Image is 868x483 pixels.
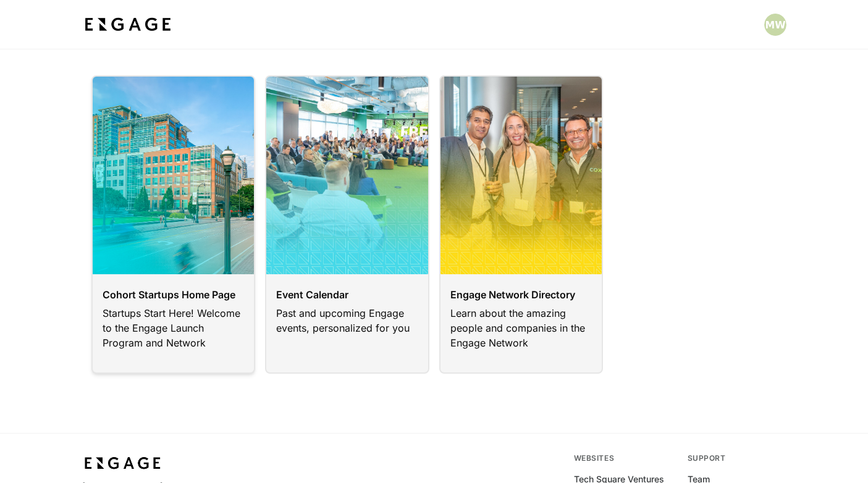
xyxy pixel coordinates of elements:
[82,453,164,473] img: bdf1fb74-1727-4ba0-a5bd-bc74ae9fc70b.jpeg
[764,14,786,36] button: Open profile menu
[764,14,786,36] img: Profile picture of Michael Wood
[574,453,673,463] div: Websites
[688,453,786,463] div: Support
[82,14,174,36] img: bdf1fb74-1727-4ba0-a5bd-bc74ae9fc70b.jpeg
